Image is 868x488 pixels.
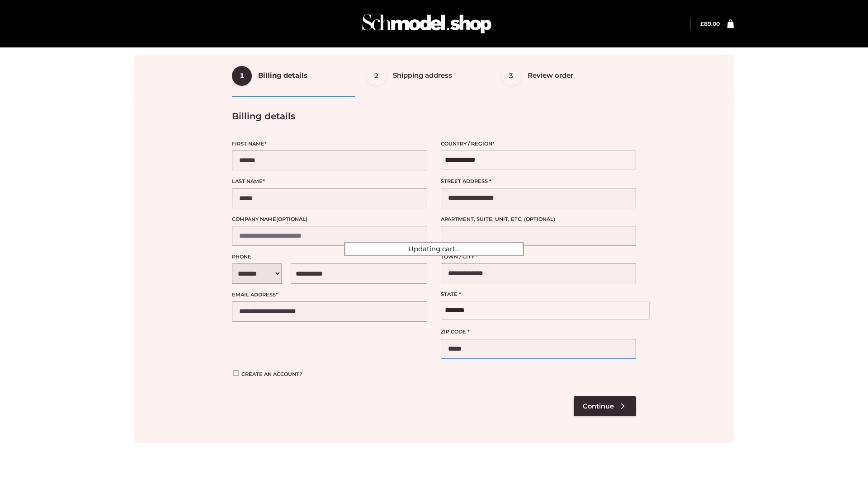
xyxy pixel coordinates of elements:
bdi: 89.00 [700,20,720,27]
img: Schmodel Admin 964 [359,6,495,42]
a: £89.00 [700,20,720,27]
div: Updating cart... [344,242,524,256]
span: £ [700,20,704,27]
